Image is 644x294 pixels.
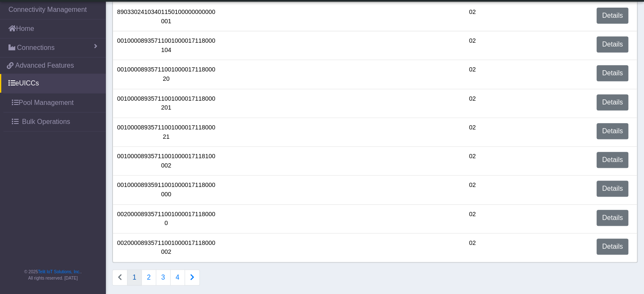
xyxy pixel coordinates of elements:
[421,36,523,55] div: 02
[115,239,217,257] div: 00200008935711001000017118000002
[22,117,70,127] span: Bulk Operations
[15,60,74,71] span: Advanced Features
[115,152,217,170] div: 00100008935711001000017118100002
[17,43,55,53] span: Connections
[115,8,217,26] div: 89033024103401150100000000000001
[115,210,217,228] div: 002000089357110010000171180000
[597,210,628,226] a: Details
[597,65,628,81] a: Details
[127,269,142,286] button: 1
[421,239,523,257] div: 02
[421,210,523,228] div: 02
[421,94,523,113] div: 02
[421,152,523,170] div: 02
[38,269,80,274] a: Telit IoT Solutions, Inc.
[3,113,106,131] a: Bulk Operations
[141,269,156,286] button: 2
[421,8,523,26] div: 02
[597,181,628,197] a: Details
[597,94,628,110] a: Details
[597,152,628,168] a: Details
[421,123,523,141] div: 02
[3,93,106,112] a: Pool Management
[170,269,185,286] button: 4
[115,181,217,199] div: 00100008935911001000017118000000
[115,94,217,113] div: 00100008935711001000017118000201
[112,269,200,286] nav: Connections list navigation
[597,239,628,255] a: Details
[115,123,217,141] div: 0010000893571100100001711800021
[115,36,217,55] div: 00100008935711001000017118000104
[597,123,628,139] a: Details
[597,8,628,24] a: Details
[421,65,523,83] div: 02
[156,269,171,286] button: 3
[421,181,523,199] div: 02
[115,65,217,83] div: 0010000893571100100001711800020
[597,36,628,52] a: Details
